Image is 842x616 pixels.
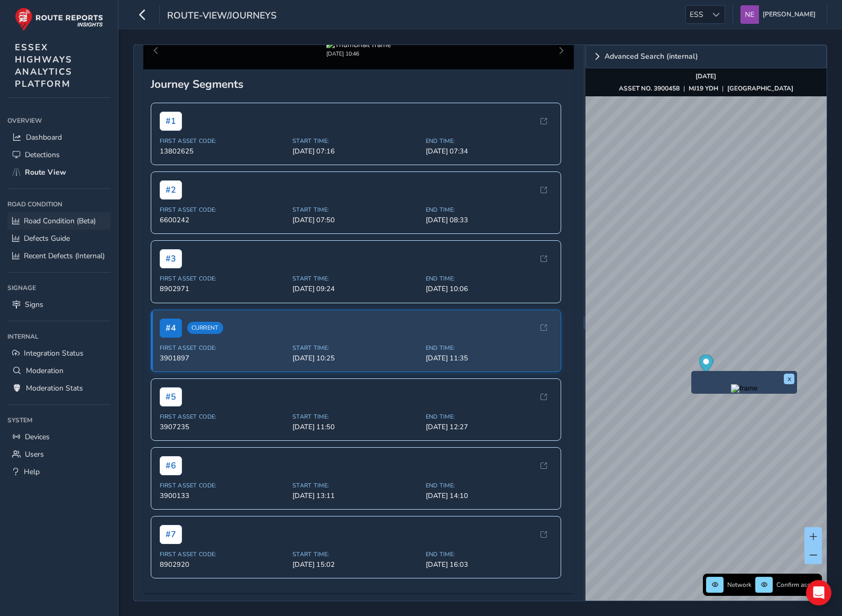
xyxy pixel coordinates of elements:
span: First Asset Code: [160,137,287,145]
span: Moderation [26,366,63,376]
a: Integration Status [7,345,111,362]
a: Devices [7,428,111,446]
span: # 3 [160,249,182,268]
span: [DATE] 07:50 [292,215,419,225]
span: [DATE] 11:50 [292,422,419,432]
a: Dashboard [7,129,111,146]
a: Help [7,463,111,481]
a: Detections [7,146,111,164]
div: Journey Segments [151,77,567,92]
span: First Asset Code: [160,344,287,352]
strong: ASSET NO. 3900458 [619,84,680,93]
span: # 6 [160,456,182,475]
div: Signage [7,280,111,296]
span: [DATE] 08:33 [426,215,553,225]
span: [DATE] 13:11 [292,491,419,501]
a: Signs [7,296,111,313]
span: Integration Status [24,348,84,358]
button: [PERSON_NAME] [740,5,819,24]
span: First Asset Code: [160,206,287,214]
a: Moderation Stats [7,379,111,397]
span: Signs [25,300,43,310]
strong: [DATE] [695,72,716,80]
span: Start Time: [292,137,419,145]
span: End Time: [426,482,553,490]
span: 3907235 [160,422,287,432]
div: Map marker [699,355,713,376]
span: Defects Guide [24,233,70,243]
span: [DATE] 15:02 [292,560,419,569]
strong: [GEOGRAPHIC_DATA] [727,84,793,93]
span: First Asset Code: [160,482,287,490]
span: End Time: [426,344,553,352]
span: Devices [25,432,50,442]
span: End Time: [426,275,553,283]
span: 8902920 [160,560,287,569]
span: route-view/journeys [167,9,277,24]
span: Network [727,581,752,589]
img: Thumbnail frame [326,40,391,50]
a: Users [7,446,111,463]
span: Road Condition (Beta) [24,216,96,226]
span: # 5 [160,387,182,406]
span: [DATE] 09:24 [292,284,419,294]
span: [DATE] 07:16 [292,147,419,156]
span: # 7 [160,525,182,544]
span: End Time: [426,206,553,214]
span: Start Time: [292,275,419,283]
div: System [7,412,111,428]
span: ESSEX HIGHWAYS ANALYTICS PLATFORM [15,41,72,90]
img: rr logo [15,7,103,31]
span: [DATE] 11:35 [426,354,553,363]
span: # 1 [160,112,182,131]
span: Dashboard [26,132,62,142]
span: Help [24,467,40,477]
span: First Asset Code: [160,275,287,283]
div: Open Intercom Messenger [806,580,831,605]
span: 6600242 [160,215,287,225]
span: Start Time: [292,482,419,490]
span: [DATE] 10:25 [292,354,419,363]
button: x [784,374,794,384]
span: First Asset Code: [160,413,287,421]
strong: MJ19 YDH [689,84,718,93]
span: [DATE] 14:10 [426,491,553,501]
div: Internal [7,329,111,345]
img: diamond-layout [740,5,759,24]
span: # 2 [160,180,182,200]
span: 3901897 [160,354,287,363]
span: End Time: [426,137,553,145]
span: # 4 [160,319,182,338]
span: Detections [25,150,60,160]
span: Recent Defects (Internal) [24,251,105,261]
a: Moderation [7,362,111,379]
span: [DATE] 12:27 [426,422,553,432]
a: Route View [7,164,111,181]
span: Users [25,449,44,459]
a: Expand [585,45,827,68]
span: Confirm assets [776,581,819,589]
div: Overview [7,113,111,129]
span: [DATE] 16:03 [426,560,553,569]
span: Start Time: [292,550,419,558]
span: 8902971 [160,284,287,294]
span: Advanced Search (internal) [605,53,698,60]
button: Preview frame [694,384,794,391]
span: Start Time: [292,413,419,421]
span: [DATE] 07:34 [426,147,553,156]
span: First Asset Code: [160,550,287,558]
div: Road Condition [7,196,111,212]
span: Route View [25,167,66,177]
span: Moderation Stats [26,383,83,393]
span: Start Time: [292,344,419,352]
span: 13802625 [160,147,287,156]
span: Start Time: [292,206,419,214]
a: Road Condition (Beta) [7,212,111,230]
img: frame [731,384,757,393]
span: End Time: [426,413,553,421]
span: ESS [686,6,707,23]
span: End Time: [426,550,553,558]
span: Current [187,322,223,334]
span: [DATE] 10:06 [426,284,553,294]
span: 3900133 [160,491,287,501]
